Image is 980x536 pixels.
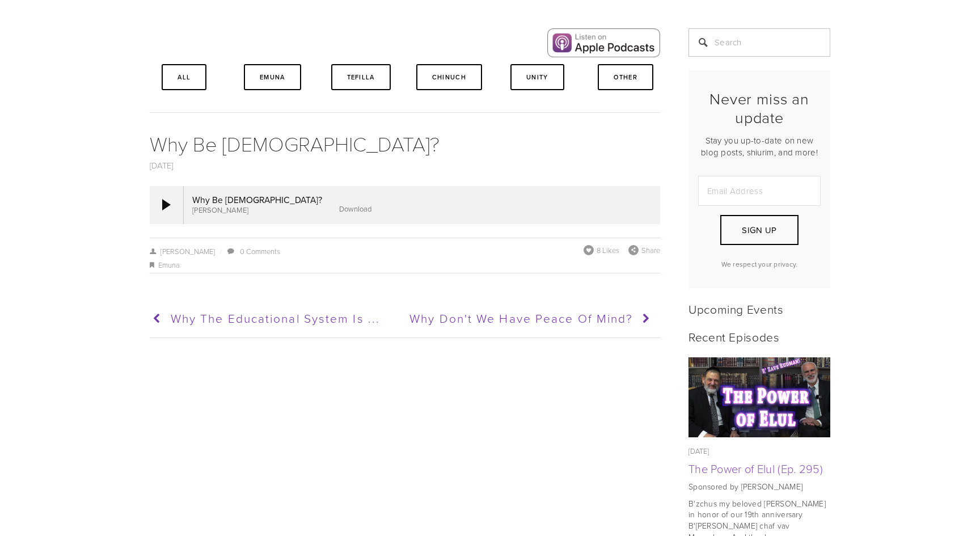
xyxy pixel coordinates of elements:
[150,129,440,157] a: Why Be [DEMOGRAPHIC_DATA]?
[688,481,830,492] p: Sponsored by [PERSON_NAME]
[720,215,799,245] button: Sign Up
[409,310,633,326] span: Why Don't We Have Peace of Mind?
[698,259,821,269] p: We respect your privacy.
[688,330,830,344] h2: Recent Episodes
[244,64,301,90] a: Emuna
[510,64,564,90] a: Unity
[331,64,391,90] a: Tefilla
[628,245,660,255] div: Share
[688,28,830,57] input: Search
[158,260,180,270] a: Emuna
[698,176,821,206] input: Email Address
[404,305,654,333] a: Why Don't We Have Peace of Mind?
[698,134,821,158] p: Stay you up-to-date on new blog posts, shiurim, and more!
[150,159,174,171] a: [DATE]
[698,90,821,126] h2: Never miss an update
[688,357,831,437] img: The Power of Elul (Ep. 295)
[150,305,400,333] a: Why The Educational System is ...
[150,338,660,491] iframe: Disqus
[240,246,280,256] a: 0 Comments
[598,64,653,90] a: Other
[215,246,226,256] span: /
[416,64,482,90] a: Chinuch
[597,245,619,255] span: 8 Likes
[688,302,830,316] h2: Upcoming Events
[742,224,776,236] span: Sign Up
[339,204,371,214] a: Download
[688,446,709,456] time: [DATE]
[171,310,380,326] span: Why The Educational System is ...
[150,246,215,256] a: [PERSON_NAME]
[688,461,823,476] a: The Power of Elul (Ep. 295)
[162,64,206,90] a: All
